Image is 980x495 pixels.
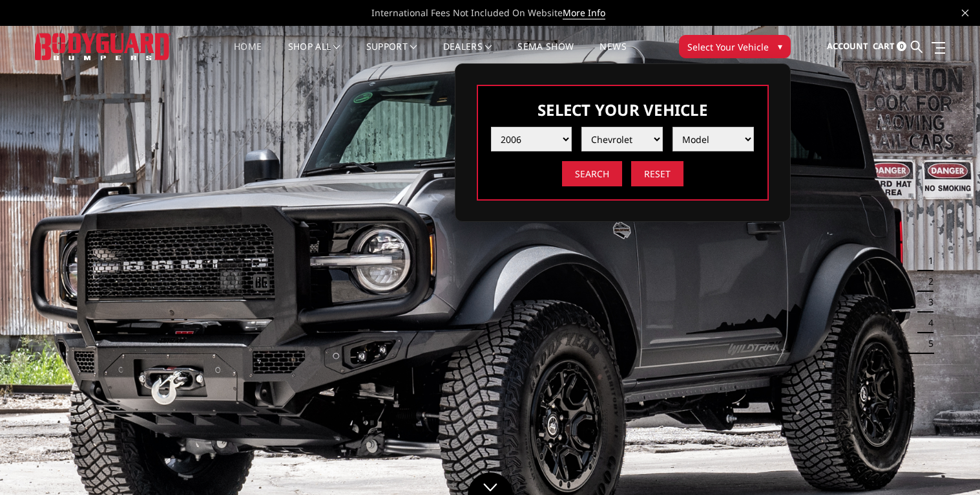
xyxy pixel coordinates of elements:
[921,292,933,313] button: 3 of 5
[491,99,755,120] h3: Select Your Vehicle
[443,42,492,67] a: Dealers
[921,333,933,354] button: 5 of 5
[288,42,340,67] a: shop all
[35,33,171,60] img: BODYGUARD BUMPERS
[687,40,769,54] span: Select Your Vehicle
[897,41,906,51] span: 0
[631,161,683,186] input: Reset
[679,35,791,58] button: Select Your Vehicle
[366,42,417,67] a: Support
[827,40,868,52] span: Account
[873,40,895,52] span: Cart
[468,472,513,495] a: Click to Down
[921,313,933,333] button: 4 of 5
[873,29,906,64] a: Cart 0
[921,271,933,292] button: 2 of 5
[599,42,626,67] a: News
[921,250,933,271] button: 1 of 5
[562,161,622,186] input: Search
[827,29,868,64] a: Account
[563,6,605,19] a: More Info
[517,42,574,67] a: SEMA Show
[234,42,262,67] a: Home
[778,39,782,53] span: ▾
